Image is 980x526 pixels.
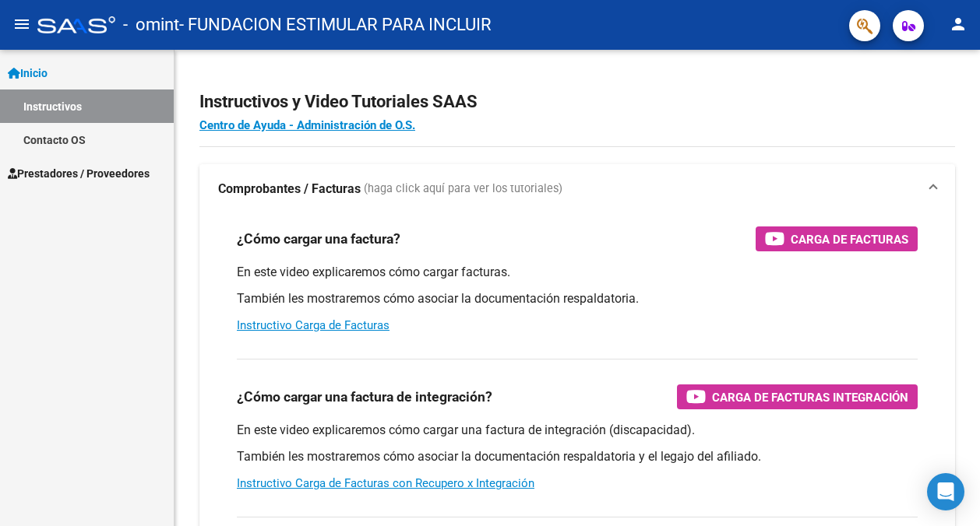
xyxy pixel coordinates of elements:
p: También les mostraremos cómo asociar la documentación respaldatoria y el legajo del afiliado. [237,448,918,465]
button: Carga de Facturas [756,226,918,251]
span: - FUNDACION ESTIMULAR PARA INCLUIR [179,8,492,42]
p: También les mostraremos cómo asociar la documentación respaldatoria. [237,290,918,307]
a: Instructivo Carga de Facturas con Recupero x Integración [237,476,534,490]
mat-icon: person [949,15,968,33]
span: Prestadores / Proveedores [8,165,150,182]
button: Carga de Facturas Integración [677,384,918,409]
p: En este video explicaremos cómo cargar una factura de integración (discapacidad). [237,422,918,439]
h2: Instructivos y Video Tutoriales SAAS [199,87,955,117]
mat-expansion-panel-header: Comprobantes / Facturas (haga click aquí para ver los tutoriales) [199,164,955,214]
div: Open Intercom Messenger [927,473,964,510]
p: En este video explicaremos cómo cargar facturas. [237,264,918,281]
strong: Comprobantes / Facturas [218,181,361,198]
span: Carga de Facturas [791,230,908,249]
mat-icon: menu [12,15,31,33]
h3: ¿Cómo cargar una factura? [237,228,400,250]
span: Inicio [8,65,48,82]
span: (haga click aquí para ver los tutoriales) [364,181,562,198]
a: Centro de Ayuda - Administración de O.S. [199,118,415,132]
a: Instructivo Carga de Facturas [237,318,390,332]
h3: ¿Cómo cargar una factura de integración? [237,386,492,408]
span: - omint [123,8,179,42]
span: Carga de Facturas Integración [712,387,908,407]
